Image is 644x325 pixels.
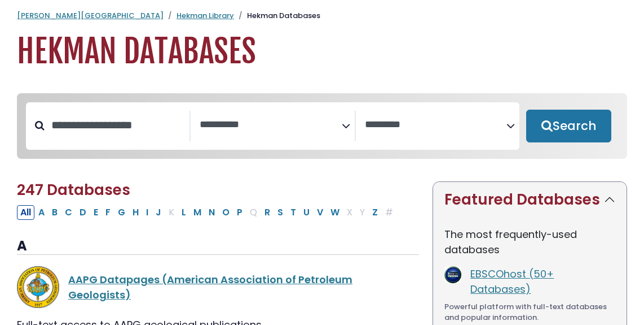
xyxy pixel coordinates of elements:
div: Alpha-list to filter by first letter of database name [17,205,398,219]
button: Filter Results H [129,205,142,220]
button: Filter Results E [90,205,102,220]
button: Filter Results Z [369,205,381,220]
button: Filter Results S [274,205,286,220]
button: Filter Results J [152,205,165,220]
nav: Search filters [17,93,627,159]
button: Filter Results O [219,205,233,220]
button: Filter Results G [114,205,129,220]
button: Filter Results R [261,205,274,220]
nav: breadcrumb [17,10,627,21]
button: Filter Results V [314,205,327,220]
span: 247 Databases [17,180,130,200]
a: EBSCOhost (50+ Databases) [470,267,554,296]
button: Filter Results T [287,205,299,220]
button: Filter Results P [233,205,246,220]
button: Filter Results W [327,205,343,220]
textarea: Search [365,119,506,131]
button: Featured Databases [433,182,627,218]
a: AAPG Datapages (American Association of Petroleum Geologists) [68,272,352,302]
button: Filter Results C [61,205,76,220]
h1: Hekman Databases [17,33,627,71]
button: Filter Results N [205,205,218,220]
button: Submit for Search Results [526,110,611,142]
button: Filter Results M [190,205,205,220]
p: The most frequently-used databases [444,227,615,257]
textarea: Search [200,119,341,131]
a: [PERSON_NAME][GEOGRAPHIC_DATA] [17,10,164,21]
h3: A [17,238,419,255]
button: Filter Results L [178,205,189,220]
input: Search database by title or keyword [45,116,189,135]
div: Powerful platform with full-text databases and popular information. [444,301,615,323]
button: Filter Results D [76,205,90,220]
a: Hekman Library [177,10,234,21]
button: Filter Results U [300,205,313,220]
button: Filter Results A [35,205,48,220]
li: Hekman Databases [234,10,320,21]
button: Filter Results I [143,205,152,220]
button: Filter Results B [48,205,61,220]
button: All [17,205,34,220]
button: Filter Results F [102,205,114,220]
